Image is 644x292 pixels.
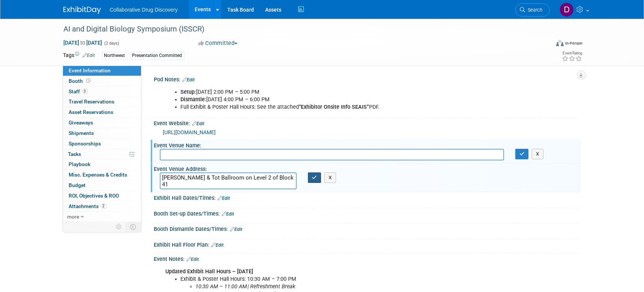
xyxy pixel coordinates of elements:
[222,211,234,217] a: Edit
[181,96,494,103] li: [DATE] 4:00 PM – 6:00 PM
[154,223,581,233] div: Booth Dismantle Dates/Times:
[83,53,95,58] a: Edit
[181,89,197,95] b: Setup:
[560,3,574,17] img: Daniel Castro
[63,180,141,190] a: Budget
[104,41,120,46] span: (2 days)
[63,170,141,180] a: Misc. Expenses & Credits
[69,203,107,209] span: Attachments
[248,283,296,290] i: | Refreshment Break
[80,40,87,46] span: to
[69,141,101,147] span: Sponsorships
[324,172,336,183] button: X
[532,149,543,159] button: X
[85,78,92,84] span: Booth not reserved yet
[101,203,107,209] span: 2
[181,103,494,111] li: Full Exhibit & Poster Hall Hours: See the attached PDF.
[63,97,141,107] a: Travel Reservations
[113,222,126,232] td: Personalize Event Tab Strip
[63,39,103,46] span: [DATE] [DATE]
[102,52,128,60] div: Northwest
[69,182,86,188] span: Budget
[69,109,114,115] span: Asset Reservations
[63,6,101,14] img: ExhibitDay
[556,40,564,46] img: Format-Inperson.png
[515,3,550,16] a: Search
[63,159,141,169] a: Playbook
[154,163,581,173] div: Event Venue Address:
[166,268,254,275] b: Updated Exhibit Hall Hours – [DATE]
[181,96,207,103] b: Dismantle:
[154,192,581,202] div: Exhibit Hall Dates/Times:
[82,88,88,94] span: 3
[230,227,243,232] a: Edit
[63,76,141,86] a: Booth
[63,201,141,211] a: Attachments2
[63,87,141,97] a: Staff3
[299,104,369,110] b: “Exhibitor Onsite Info SEAIS”
[154,118,581,127] div: Event Website:
[506,39,583,50] div: Event Format
[69,161,91,167] span: Playbook
[192,121,205,126] a: Edit
[181,88,494,96] li: [DATE] 2:00 PM – 5:00 PM
[183,77,195,82] a: Edit
[69,120,93,126] span: Giveaways
[63,66,141,76] a: Event Information
[69,67,111,73] span: Event Information
[154,239,581,249] div: Exhibit Hall Floor Plan:
[69,99,115,105] span: Travel Reservations
[63,212,141,222] a: more
[163,129,216,135] a: [URL][DOMAIN_NAME]
[63,118,141,128] a: Giveaways
[69,193,119,199] span: ROI, Objectives & ROO
[68,151,81,157] span: Tasks
[187,257,199,262] a: Edit
[63,149,141,159] a: Tasks
[61,22,539,36] div: AI and Digital Biology Symposium (ISSCR)
[218,196,230,201] a: Edit
[181,276,494,283] li: Exhibit & Poster Hall Hours: 10:30 AM – 7:00 PM
[63,51,95,60] td: Tags
[565,40,582,46] div: In-Person
[63,107,141,117] a: Asset Reservations
[126,222,141,232] td: Toggle Event Tabs
[63,128,141,138] a: Shipments
[69,130,94,136] span: Shipments
[69,78,92,84] span: Booth
[154,208,581,218] div: Booth Set-up Dates/Times:
[68,214,80,220] span: more
[154,253,581,263] div: Event Notes:
[196,39,240,47] button: Committed
[562,51,582,55] div: Event Rating
[154,74,581,84] div: Pod Notes:
[525,7,543,13] span: Search
[63,191,141,201] a: ROI, Objectives & ROO
[154,140,581,149] div: Event Venue Name:
[63,139,141,149] a: Sponsorships
[110,7,178,13] span: Collaborative Drug Discovery
[130,52,185,60] div: Presentation Committed
[69,172,128,178] span: Misc. Expenses & Credits
[212,243,224,248] a: Edit
[69,88,88,94] span: Staff
[196,283,247,290] i: 10:30 AM – 11:00 AM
